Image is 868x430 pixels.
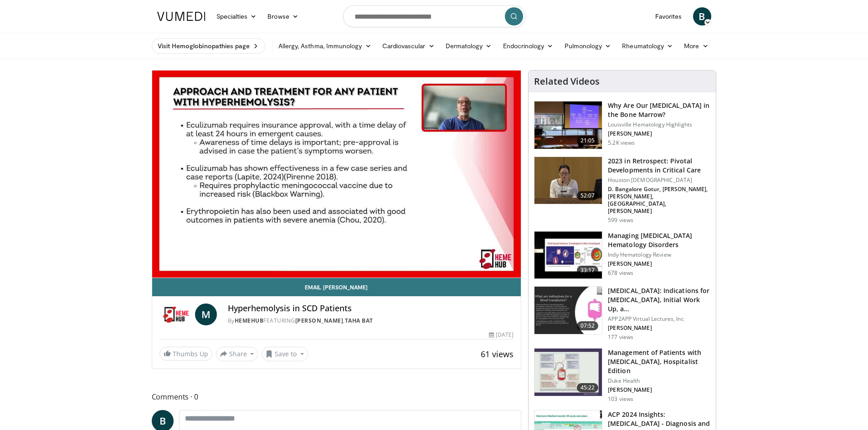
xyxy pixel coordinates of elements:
a: Dermatology [440,37,498,55]
h3: [MEDICAL_DATA]: Indications for [MEDICAL_DATA], Initial Work Up, a… [608,286,710,314]
p: Indy Hematology Review [608,251,710,258]
a: Pulmonology [559,37,617,55]
p: [PERSON_NAME] [608,260,710,268]
span: 61 views [481,349,514,359]
video-js: Video Player [152,71,521,278]
h3: Management of Patients with [MEDICAL_DATA], Hospitalist Edition [608,348,710,375]
a: 45:22 Management of Patients with [MEDICAL_DATA], Hospitalist Edition Duke Health [PERSON_NAME] 1... [534,348,710,403]
p: [PERSON_NAME] [608,130,710,137]
p: 5.2K views [608,139,635,147]
a: 52:07 2023 in Retrospect: Pivotal Developments in Critical Care Houston [DEMOGRAPHIC_DATA] D. Ban... [534,157,710,224]
h3: Managing [MEDICAL_DATA] Hematology Disorders [608,231,710,249]
span: 07:52 [577,321,599,330]
h3: Why Are Our [MEDICAL_DATA] in the Bone Marrow? [608,101,710,119]
span: 21:05 [577,136,599,145]
a: Allergy, Asthma, Immunology [273,37,377,55]
a: Favorites [650,7,688,25]
span: 45:22 [577,383,599,392]
button: Save to [262,347,308,361]
img: VuMedi Logo [157,12,205,21]
div: By FEATURING , [228,317,514,325]
button: Share [216,347,258,361]
div: [DATE] [489,331,514,339]
p: Houston [DEMOGRAPHIC_DATA] [608,177,710,184]
h4: Hyperhemolysis in SCD Patients [228,304,514,314]
p: 103 views [608,395,633,403]
span: 52:07 [577,191,599,200]
h3: 2023 in Retrospect: Pivotal Developments in Critical Care [608,157,710,175]
p: Duke Health [608,377,710,384]
a: Endocrinology [498,37,559,55]
p: APP2APP Virtual Lectures, Inc [608,315,710,323]
p: 678 views [608,269,633,277]
h4: Related Videos [534,76,600,87]
p: 599 views [608,217,633,224]
span: 33:17 [577,266,599,275]
a: More [678,37,714,55]
a: Cardiovascular [377,37,440,55]
span: Comments 0 [152,391,522,403]
p: [PERSON_NAME] [608,386,710,394]
a: B [693,7,711,25]
a: Visit Hemoglobinopathies page [152,38,265,54]
a: Thumbs Up [159,347,212,361]
a: Email [PERSON_NAME] [152,278,521,296]
input: Search topics, interventions [343,5,525,27]
a: Browse [262,7,304,25]
img: 505fb22e-3b72-4261-b79a-cd3120c236a1.150x105_q85_crop-smart_upscale.jpg [534,232,602,279]
a: Rheumatology [616,37,678,55]
p: 177 views [608,334,633,341]
a: [PERSON_NAME] [295,317,344,324]
img: HemeHub [159,304,191,325]
a: Taha Bat [345,317,373,324]
a: 07:52 [MEDICAL_DATA]: Indications for [MEDICAL_DATA], Initial Work Up, a… APP2APP Virtual Lecture... [534,286,710,341]
a: M [195,304,217,325]
p: [PERSON_NAME] [608,324,710,332]
img: d54ba80d-66ce-4a3a-915d-0c2c9f582a4c.150x105_q85_crop-smart_upscale.jpg [534,101,602,149]
p: D. Bangalore Gotur, [PERSON_NAME], [PERSON_NAME], [GEOGRAPHIC_DATA], [PERSON_NAME] [608,186,710,215]
a: 21:05 Why Are Our [MEDICAL_DATA] in the Bone Marrow? Louisville Hematology Highlights [PERSON_NAM... [534,101,710,149]
img: b2872a42-65bb-4f01-ba8d-debc3adb7cae.150x105_q85_crop-smart_upscale.jpg [534,157,602,204]
a: HemeHub [235,317,264,324]
a: 33:17 Managing [MEDICAL_DATA] Hematology Disorders Indy Hematology Review [PERSON_NAME] 678 views [534,231,710,279]
p: Louisville Hematology Highlights [608,121,710,128]
a: Specialties [211,7,262,25]
img: ca63bd5a-a047-4b63-b83f-e88d637c9b13.150x105_q85_crop-smart_upscale.jpg [534,287,602,334]
img: fccdd435-19b6-45a6-9fa3-2cc91b84b1e4.150x105_q85_crop-smart_upscale.jpg [534,349,602,396]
